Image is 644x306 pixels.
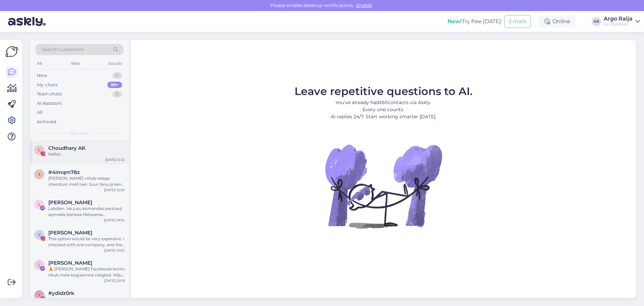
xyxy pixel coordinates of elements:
[604,21,633,27] div: Liv Outdoor
[48,200,92,206] span: Lev Fainveits
[48,206,125,218] div: Labdien. Vai jusu komandas parstavji apmekle biznesa tiklosanas pasakumus [GEOGRAPHIC_DATA]? Vai ...
[42,46,84,53] span: Search customers
[38,293,41,298] span: y
[104,218,125,223] div: [DATE] 19:34
[37,91,62,97] div: Team chats
[48,296,125,302] div: Attachment
[354,2,374,8] span: Enable
[38,172,41,177] span: 4
[379,99,388,105] b: 260
[37,72,47,79] div: New
[5,45,18,58] img: Askly Logo
[107,59,123,68] div: Socials
[592,17,601,26] div: AR
[48,169,80,175] span: #4imqm78z
[504,15,531,28] button: Emails
[48,145,86,151] span: Choudhary AK
[37,109,43,116] div: All
[48,151,125,157] div: helloo
[604,16,640,27] a: Argo RaljaLiv Outdoor
[48,266,125,278] div: ⚠️ [PERSON_NAME] Facebooki konto rikub meie kogukonna reegleid. Hiljuti on meie süsteem saanud ka...
[48,175,125,187] div: [PERSON_NAME] võtab teiega ühendust meili teel. Suur tänu ja kena päeva jätku!
[48,290,74,296] span: #ydidz0rk
[105,157,125,162] div: [DATE] 0:32
[38,232,41,237] span: V
[38,202,41,207] span: L
[112,91,122,97] div: 0
[70,130,89,136] span: My chats
[294,85,473,98] span: Leave repetitive questions to AI.
[48,260,92,266] span: Lee Ann Fielies
[37,82,58,88] div: My chats
[36,59,43,68] div: All
[38,262,41,267] span: L
[323,126,444,247] img: No Chat active
[104,278,125,283] div: [DATE] 20:19
[104,248,125,253] div: [DATE] 13:02
[38,147,41,152] span: C
[447,18,462,25] b: New!
[539,15,576,28] div: Online
[112,72,122,79] div: 0
[69,59,81,68] div: Web
[104,187,125,192] div: [DATE] 12:20
[37,119,56,125] div: Archived
[37,100,62,107] div: AI Assistant
[604,16,633,21] div: Argo Ralja
[48,236,125,248] div: This option would be very expensive. I checked with one company, and they quoted 10,000. That is ...
[294,99,473,120] p: You’ve already had contacts via Askly. Every one counts. AI replies 24/7. Start working smarter [...
[48,230,92,236] span: Viktoria
[447,17,502,26] div: Try free [DATE]:
[107,82,122,88] div: 99+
